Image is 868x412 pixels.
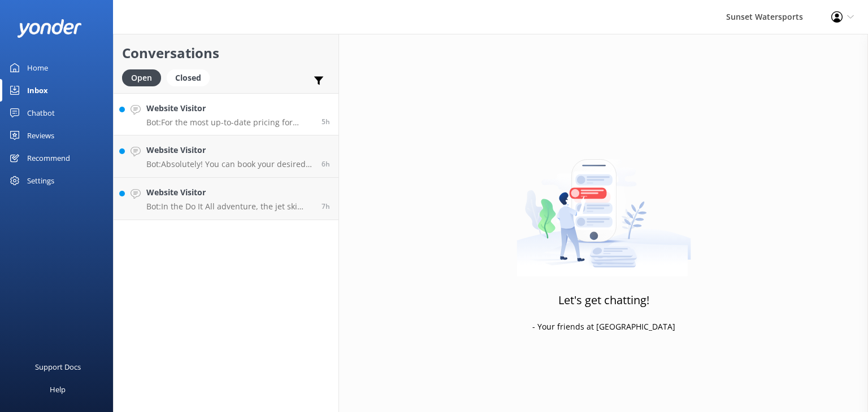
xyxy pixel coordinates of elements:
[146,186,313,199] h4: Website Visitor
[322,159,330,169] span: Sep 25 2025 12:16am (UTC -05:00) America/Cancun
[122,42,330,64] h2: Conversations
[122,69,161,86] div: Open
[517,135,691,277] img: artwork of a man stealing a conversation from at giant smartphone
[146,102,313,115] h4: Website Visitor
[146,159,313,169] p: Bot: Absolutely! You can book your desired trip and date by visiting [URL][DOMAIN_NAME]. We opera...
[532,321,675,333] p: - Your friends at [GEOGRAPHIC_DATA]
[114,93,338,135] a: Website VisitorBot:For the most up-to-date pricing for individual tours, please visit our booking...
[122,71,167,84] a: Open
[146,144,313,156] h4: Website Visitor
[17,19,82,38] img: yonder-white-logo.png
[27,169,54,192] div: Settings
[50,378,66,401] div: Help
[167,71,215,84] a: Closed
[35,356,81,378] div: Support Docs
[27,102,55,124] div: Chatbot
[322,117,330,126] span: Sep 25 2025 01:40am (UTC -05:00) America/Cancun
[27,79,48,102] div: Inbox
[558,291,649,309] h3: Let's get chatting!
[322,201,330,211] span: Sep 24 2025 11:33pm (UTC -05:00) America/Cancun
[146,201,313,212] p: Bot: In the Do It All adventure, the jet ski portion includes about 15-20 minutes of freestyle ri...
[27,56,48,79] div: Home
[27,124,54,147] div: Reviews
[167,69,210,86] div: Closed
[27,147,70,169] div: Recommend
[114,178,338,220] a: Website VisitorBot:In the Do It All adventure, the jet ski portion includes about 15-20 minutes o...
[114,135,338,178] a: Website VisitorBot:Absolutely! You can book your desired trip and date by visiting [URL][DOMAIN_N...
[146,117,313,128] p: Bot: For the most up-to-date pricing for individual tours, please visit our booking page at [URL]...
